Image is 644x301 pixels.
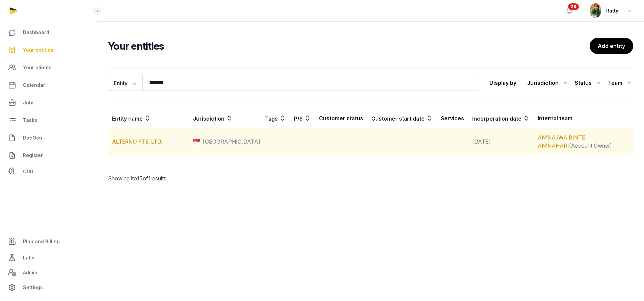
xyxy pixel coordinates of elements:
div: (Account Owner) [538,133,629,150]
th: Customer start date [367,109,437,128]
span: Dashboard [23,28,49,36]
span: 1 [130,175,132,182]
div: Team [608,77,633,88]
a: Plan and Billing [5,233,91,250]
span: [GEOGRAPHIC_DATA] [203,137,260,146]
span: Your clients [23,64,52,72]
p: Display by [489,77,516,88]
th: Entity name [108,109,189,128]
span: Labs [23,254,34,262]
a: AN'NAJWA BINTE AN'NAHARI [538,134,585,149]
img: avatar [590,3,601,18]
span: 29 [568,3,579,10]
th: Incorporation date [468,109,534,128]
th: Internal team [534,109,633,128]
div: Jurisdiction [527,77,569,88]
span: Ratty [606,7,618,15]
span: Tasks [23,116,37,124]
span: Plan and Billing [23,237,60,246]
a: Admin [5,266,91,279]
a: Jobs [5,95,91,111]
h2: Your entities [108,40,590,52]
span: 1 [148,175,151,182]
th: P/S [290,109,315,128]
button: Entity [108,75,142,91]
p: Showing to of results [108,166,231,191]
a: Settings [5,279,91,296]
span: Admin [23,269,37,277]
th: Customer status [315,109,367,128]
th: Services [437,109,468,128]
span: Calendar [23,81,45,89]
span: DocGen [23,134,42,142]
a: Add entity [590,38,633,54]
a: CDD [5,165,91,178]
a: ALTERNO PTE. LTD. [112,138,162,145]
a: Labs [5,250,91,266]
a: Calendar [5,77,91,93]
span: Jobs [23,99,35,107]
a: Dashboard [5,24,91,41]
a: Register [5,147,91,164]
span: CDD [23,168,33,176]
th: Jurisdiction [189,109,261,128]
span: Settings [23,283,43,292]
a: Tasks [5,112,91,128]
span: Register [23,151,43,159]
a: DocGen [5,130,91,146]
a: Your entities [5,42,91,58]
span: 15 [137,175,143,182]
td: [DATE] [468,128,534,155]
th: Tags [261,109,290,128]
div: Status [575,77,602,88]
span: Your entities [23,46,53,54]
a: Your clients [5,59,91,76]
